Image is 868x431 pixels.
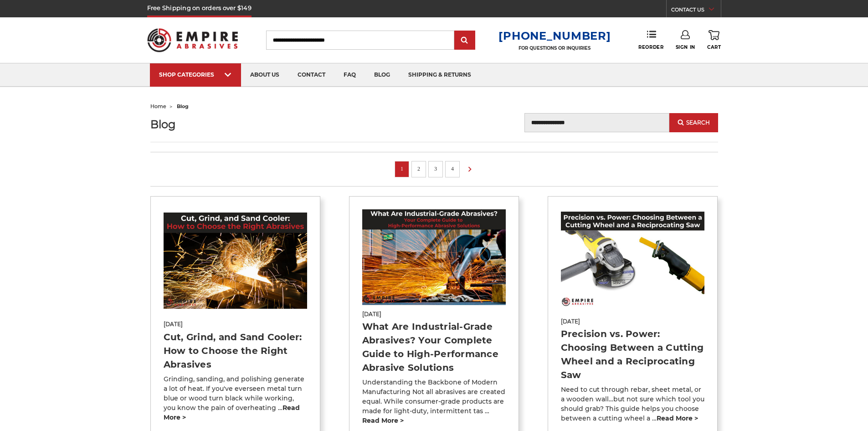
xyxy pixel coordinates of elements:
a: Cart [707,30,721,50]
img: Precision vs. Power: Choosing Between a Cutting Wheel and a Reciprocating Saw [561,212,705,307]
a: 1 [397,164,406,174]
p: Need to cut through rebar, sheet metal, or a wooden wall…but not sure which tool you should grab?... [561,385,705,423]
a: home [150,103,166,109]
span: [DATE] [362,310,506,318]
a: read more > [164,404,300,421]
a: blog [365,63,399,87]
span: [DATE] [561,317,705,326]
input: Submit [456,31,474,50]
a: What Are Industrial-Grade Abrasives? Your Complete Guide to High-Performance Abrasive Solutions [362,321,498,373]
a: 3 [431,164,440,174]
a: Precision vs. Power: Choosing Between a Cutting Wheel and a Reciprocating Saw [561,328,704,380]
a: shipping & returns [399,63,480,87]
a: about us [241,63,288,87]
span: Sign In [676,44,695,50]
a: Reorder [638,30,663,50]
h1: Blog [150,118,321,130]
div: SHOP CATEGORIES [159,71,232,78]
span: Cart [707,44,721,50]
p: FOR QUESTIONS OR INQUIRIES [498,45,611,51]
img: Cut, Grind, and Sand Cooler: How to Choose the Right Abrasives [164,213,308,308]
a: faq [334,63,365,87]
span: Reorder [638,44,663,50]
a: Cut, Grind, and Sand Cooler: How to Choose the Right Abrasives [164,332,302,370]
button: Search [669,113,718,132]
img: What Are Industrial-Grade Abrasives? Your Complete Guide to High-Performance Abrasive Solutions [362,209,506,305]
p: Grinding, sanding, and polishing generate a lot of heat. If you've everseen metal turn blue or wo... [164,374,308,422]
img: Empire Abrasives [147,22,238,58]
a: read more > [657,414,698,422]
a: 4 [448,164,457,174]
a: read more > [362,416,404,425]
span: [DATE] [164,320,308,328]
p: Understanding the Backbone of Modern Manufacturing Not all abrasives are created equal. While con... [362,378,506,426]
a: contact [288,63,334,87]
a: CONTACT US [671,5,721,17]
span: Search [686,119,710,126]
a: [PHONE_NUMBER] [498,29,611,42]
a: 2 [414,164,423,174]
span: blog [177,103,189,109]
